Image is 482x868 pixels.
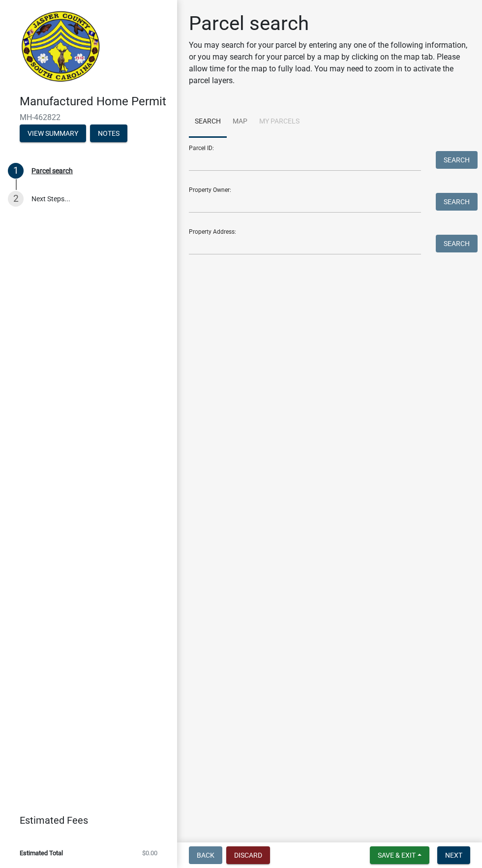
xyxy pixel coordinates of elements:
[197,851,214,859] span: Back
[378,851,416,859] span: Save & Exit
[90,124,127,142] button: Notes
[189,106,227,138] a: Search
[20,94,169,109] h4: Manufactured Home Permit
[436,235,478,252] button: Search
[8,163,24,179] div: 1
[445,851,462,859] span: Next
[142,850,157,856] span: $0.00
[20,130,86,138] wm-modal-confirm: Summary
[189,12,470,35] h1: Parcel search
[20,850,63,856] span: Estimated Total
[20,113,157,122] span: MH-462822
[226,846,270,864] button: Discard
[8,810,161,830] a: Estimated Fees
[20,124,86,142] button: View Summary
[189,846,222,864] button: Back
[31,167,73,174] div: Parcel search
[437,846,470,864] button: Next
[20,10,102,84] img: Jasper County, South Carolina
[227,106,253,138] a: Map
[189,39,470,87] p: You may search for your parcel by entering any one of the following information, or you may searc...
[8,191,24,207] div: 2
[90,130,127,138] wm-modal-confirm: Notes
[436,193,478,211] button: Search
[436,151,478,169] button: Search
[370,846,429,864] button: Save & Exit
